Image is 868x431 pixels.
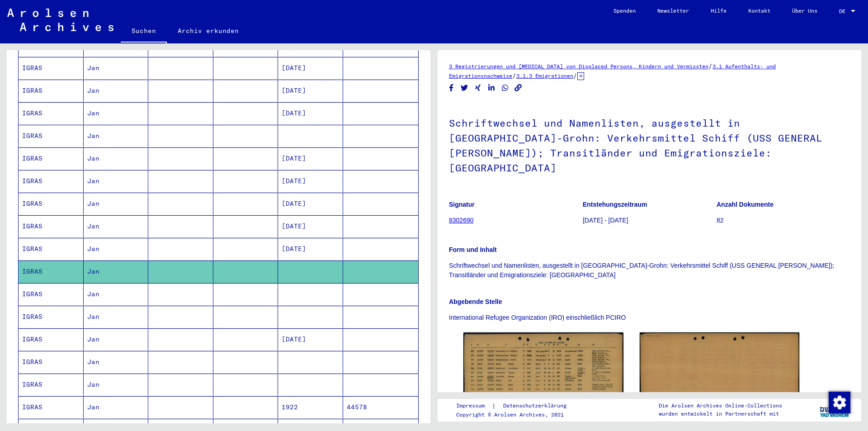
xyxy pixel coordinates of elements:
[84,147,149,170] mat-cell: Jan
[659,410,782,418] p: wurden entwickelt in Partnerschaft mit
[278,215,343,237] mat-cell: [DATE]
[19,80,84,102] mat-cell: IGRAS
[19,215,84,237] mat-cell: IGRAS
[7,9,113,31] img: Arolsen_neg.svg
[512,71,516,80] span: /
[84,306,149,328] mat-cell: Jan
[84,125,149,147] mat-cell: Jan
[717,216,850,225] p: 82
[659,402,782,410] p: Die Arolsen Archives Online-Collections
[84,260,149,283] mat-cell: Jan
[500,82,510,94] button: Share on WhatsApp
[278,396,343,418] mat-cell: 1922
[167,20,250,42] a: Archiv erkunden
[449,102,850,187] h1: Schriftwechsel und Namenlisten, ausgestellt in [GEOGRAPHIC_DATA]-Grohn: Verkehrsmittel Schiff (US...
[456,411,577,419] p: Copyright © Arolsen Archives, 2021
[19,351,84,373] mat-cell: IGRAS
[278,328,343,350] mat-cell: [DATE]
[818,398,852,421] img: yv_logo.png
[19,170,84,192] mat-cell: IGRAS
[449,201,475,208] b: Signatur
[839,8,849,14] span: DE
[19,374,84,396] mat-cell: IGRAS
[514,82,523,94] button: Copy link
[278,102,343,124] mat-cell: [DATE]
[121,20,167,43] a: Suchen
[19,283,84,305] mat-cell: IGRAS
[84,396,149,418] mat-cell: Jan
[84,215,149,237] mat-cell: Jan
[19,125,84,147] mat-cell: IGRAS
[449,246,497,253] b: Form und Inhalt
[84,238,149,260] mat-cell: Jan
[449,298,502,305] b: Abgebende Stelle
[278,170,343,192] mat-cell: [DATE]
[19,260,84,283] mat-cell: IGRAS
[19,238,84,260] mat-cell: IGRAS
[583,201,647,208] b: Entstehungszeitraum
[717,201,774,208] b: Anzahl Dokumente
[573,71,577,80] span: /
[19,396,84,418] mat-cell: IGRAS
[84,193,149,215] mat-cell: Jan
[278,238,343,260] mat-cell: [DATE]
[84,102,149,124] mat-cell: Jan
[19,306,84,328] mat-cell: IGRAS
[84,80,149,102] mat-cell: Jan
[19,57,84,79] mat-cell: IGRAS
[496,401,577,411] a: Datenschutzerklärung
[84,374,149,396] mat-cell: Jan
[19,328,84,350] mat-cell: IGRAS
[84,328,149,350] mat-cell: Jan
[449,63,708,70] a: 3 Registrierungen und [MEDICAL_DATA] von Displaced Persons, Kindern und Vermissten
[449,261,850,280] p: Schriftwechsel und Namenlisten, ausgestellt in [GEOGRAPHIC_DATA]-Grohn: Verkehrsmittel Schiff (US...
[447,82,456,94] button: Share on Facebook
[473,82,483,94] button: Share on Xing
[278,147,343,170] mat-cell: [DATE]
[84,170,149,192] mat-cell: Jan
[516,72,573,79] a: 3.1.3 Emigrationen
[19,147,84,170] mat-cell: IGRAS
[487,82,496,94] button: Share on LinkedIn
[84,57,149,79] mat-cell: Jan
[343,396,419,418] mat-cell: 44578
[19,102,84,124] mat-cell: IGRAS
[460,82,469,94] button: Share on Twitter
[84,283,149,305] mat-cell: Jan
[829,392,850,413] img: Zustimmung ändern
[19,193,84,215] mat-cell: IGRAS
[84,351,149,373] mat-cell: Jan
[708,62,712,70] span: /
[278,57,343,79] mat-cell: [DATE]
[456,401,492,411] a: Impressum
[449,313,850,322] p: International Refugee Organization (IRO) einschließlich PCIRO
[583,216,716,225] p: [DATE] - [DATE]
[278,80,343,102] mat-cell: [DATE]
[278,193,343,215] mat-cell: [DATE]
[449,217,474,224] a: 8302690
[456,401,577,411] div: |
